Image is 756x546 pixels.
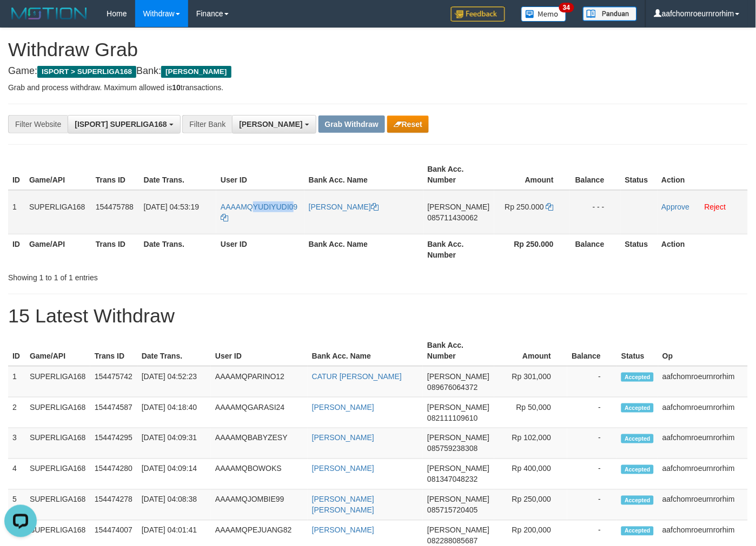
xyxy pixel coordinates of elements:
td: AAAAMQGARASI24 [211,397,308,428]
td: 154474587 [90,397,137,428]
td: SUPERLIGA168 [25,366,90,397]
span: Accepted [621,403,654,413]
td: - [567,459,617,490]
span: Copy 082111109610 to clipboard [427,414,478,422]
td: AAAAMQBOWOKS [211,459,308,490]
td: Rp 400,000 [494,459,568,490]
td: 3 [8,428,25,459]
a: [PERSON_NAME] [312,434,374,442]
a: [PERSON_NAME] [312,526,374,535]
h1: Withdraw Grab [8,39,748,60]
span: Copy 085711430062 to clipboard [428,213,478,222]
img: MOTION_logo.png [8,5,90,22]
th: User ID [216,159,304,190]
span: 154475788 [96,203,134,211]
td: 154474278 [90,490,137,521]
span: [ISPORT] SUPERLIGA168 [75,120,167,129]
th: Balance [567,335,617,366]
span: [PERSON_NAME] [428,203,490,211]
span: Copy 089676064372 to clipboard [427,383,478,392]
h1: 15 Latest Withdraw [8,305,748,327]
td: - - - [570,190,621,234]
img: panduan.png [583,6,637,21]
td: 154474295 [90,428,137,459]
span: Rp 250.000 [505,203,544,211]
td: aafchomroeurnrorhim [658,397,748,428]
span: ISPORT > SUPERLIGA168 [37,66,136,78]
th: Bank Acc. Number [423,234,494,265]
th: Bank Acc. Number [423,159,494,190]
a: Approve [662,203,690,211]
span: [PERSON_NAME] [239,120,302,129]
th: Bank Acc. Name [304,159,423,190]
th: Status [617,335,658,366]
th: Action [658,234,748,265]
strong: 10 [172,83,181,92]
td: [DATE] 04:18:40 [137,397,211,428]
h4: Game: Bank: [8,66,748,77]
td: Rp 50,000 [494,397,568,428]
td: SUPERLIGA168 [25,490,90,521]
td: - [567,490,617,521]
span: [PERSON_NAME] [427,403,489,412]
td: 2 [8,397,25,428]
td: [DATE] 04:52:23 [137,366,211,397]
td: Rp 102,000 [494,428,568,459]
a: [PERSON_NAME] [312,403,374,412]
td: 1 [8,190,25,234]
th: Game/API [25,159,91,190]
td: 1 [8,366,25,397]
a: AAAAMQYUDIYUDI09 [221,203,297,222]
button: Open LiveChat chat widget [4,4,37,37]
th: Game/API [25,335,90,366]
td: AAAAMQJOMBIE99 [211,490,308,521]
span: Copy 081347048232 to clipboard [427,475,478,484]
th: User ID [211,335,308,366]
th: Op [658,335,748,366]
td: [DATE] 04:09:14 [137,459,211,490]
td: - [567,428,617,459]
span: Accepted [621,465,654,474]
a: CATUR [PERSON_NAME] [312,372,402,381]
th: Status [621,159,658,190]
th: Game/API [25,234,91,265]
th: Rp 250.000 [494,234,570,265]
th: User ID [216,234,304,265]
a: Reject [705,203,726,211]
td: SUPERLIGA168 [25,397,90,428]
th: Trans ID [91,159,140,190]
span: [PERSON_NAME] [161,66,231,78]
th: ID [8,159,25,190]
th: Date Trans. [140,159,216,190]
th: ID [8,335,25,366]
td: SUPERLIGA168 [25,459,90,490]
td: - [567,397,617,428]
td: [DATE] 04:08:38 [137,490,211,521]
span: [PERSON_NAME] [427,434,489,442]
button: [PERSON_NAME] [232,115,316,133]
td: aafchomroeurnrorhim [658,459,748,490]
th: Date Trans. [140,234,216,265]
th: Amount [494,159,570,190]
img: Button%20Memo.svg [521,6,567,22]
a: [PERSON_NAME] [PERSON_NAME] [312,495,374,515]
div: Showing 1 to 1 of 1 entries [8,268,307,283]
td: aafchomroeurnrorhim [658,366,748,397]
span: [PERSON_NAME] [427,495,489,504]
td: aafchomroeurnrorhim [658,428,748,459]
a: [PERSON_NAME] [309,203,379,211]
th: Bank Acc. Name [304,234,423,265]
th: Balance [570,234,621,265]
th: ID [8,234,25,265]
button: Reset [387,116,429,133]
button: Grab Withdraw [319,116,385,133]
div: Filter Bank [182,115,232,133]
td: SUPERLIGA168 [25,428,90,459]
th: Trans ID [91,234,140,265]
td: 4 [8,459,25,490]
td: 5 [8,490,25,521]
span: AAAAMQYUDIYUDI09 [221,203,297,211]
td: AAAAMQPARINO12 [211,366,308,397]
td: Rp 250,000 [494,490,568,521]
th: Action [658,159,748,190]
